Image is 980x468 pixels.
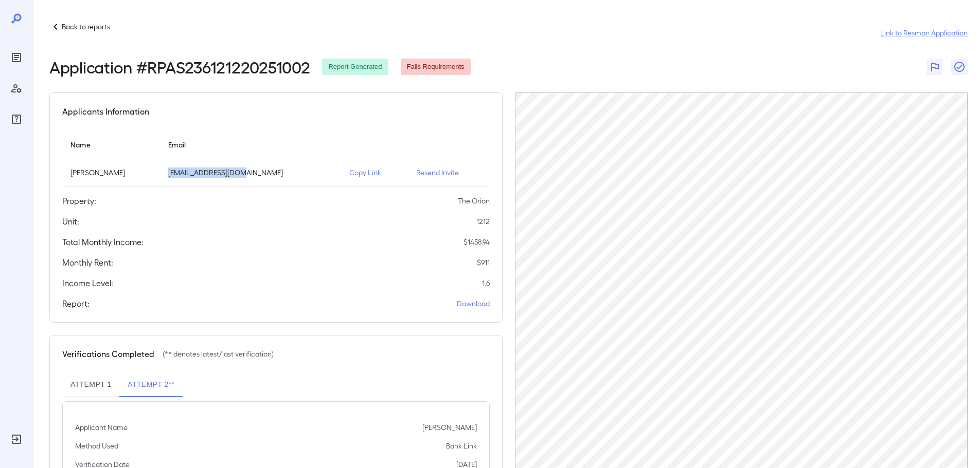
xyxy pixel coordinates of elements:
h5: Report: [62,297,90,310]
p: Applicant Name [75,422,128,433]
p: The Orion [458,196,490,206]
table: simple table [62,130,490,186]
a: Download [457,298,490,309]
button: Attempt 1 [62,372,119,397]
div: Log Out [8,431,25,447]
p: $ 1458.94 [464,237,490,247]
span: Fails Requirements [401,62,471,72]
a: Link to Resman Application [880,28,968,38]
h5: Property: [62,195,96,207]
th: Email [160,130,341,159]
h5: Unit: [62,215,79,228]
p: Back to reports [62,22,110,32]
p: Method Used [75,441,118,451]
div: Manage Users [8,80,25,97]
h5: Applicants Information [62,105,149,118]
p: Bank Link [446,441,477,451]
p: 1.6 [482,278,490,288]
button: Flag Report [926,59,943,75]
button: Close Report [951,59,968,75]
p: Copy Link [349,167,400,178]
h5: Verifications Completed [62,348,154,360]
h2: Application # RPAS236121220251002 [49,58,310,76]
p: (** denotes latest/last verification) [163,349,274,359]
p: 1212 [476,216,490,227]
button: Attempt 2** [119,372,183,397]
h5: Total Monthly Income: [62,236,144,248]
p: [EMAIL_ADDRESS][DOMAIN_NAME] [168,167,333,178]
h5: Monthly Rent: [62,256,113,269]
p: [PERSON_NAME] [422,422,477,433]
p: [PERSON_NAME] [70,167,152,178]
div: Reports [8,49,25,66]
p: $ 911 [477,257,490,268]
span: Report Generated [322,62,388,72]
h5: Income Level: [62,277,113,289]
p: Resend Invite [416,167,482,178]
div: FAQ [8,111,25,127]
th: Name [62,130,160,159]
